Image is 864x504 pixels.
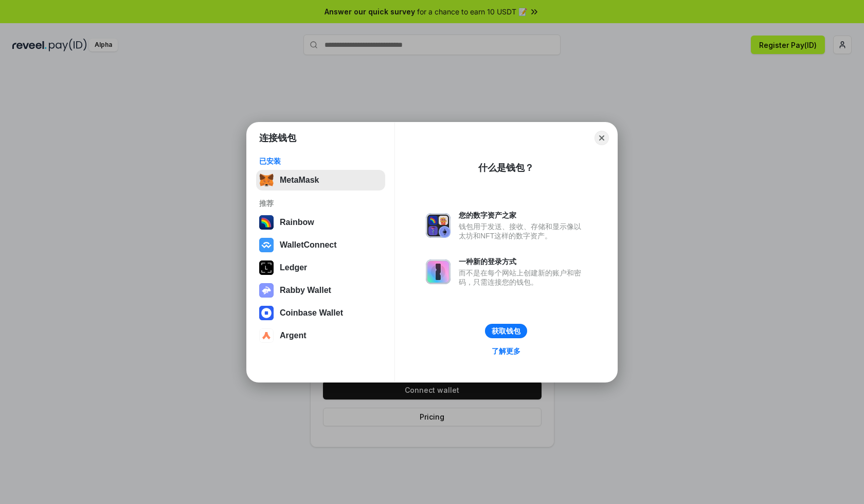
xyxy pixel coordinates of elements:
[595,131,609,145] button: Close
[256,170,385,190] button: MetaMask
[280,176,319,185] div: MetaMask
[485,324,527,338] button: 获取钱包
[256,257,385,278] button: Ledger
[259,199,382,208] div: 推荐
[280,218,314,227] div: Rainbow
[280,263,307,272] div: Ledger
[256,280,385,301] button: Rabby Wallet
[259,238,274,252] img: svg+xml,%3Csvg%20width%3D%2228%22%20height%3D%2228%22%20viewBox%3D%220%200%2028%2028%22%20fill%3D...
[492,346,520,356] div: 了解更多
[492,326,520,336] div: 获取钱包
[280,240,337,250] div: WalletConnect
[426,213,451,238] img: svg+xml,%3Csvg%20xmlns%3D%22http%3A%2F%2Fwww.w3.org%2F2000%2Fsvg%22%20fill%3D%22none%22%20viewBox...
[259,157,382,166] div: 已安装
[280,286,331,295] div: Rabby Wallet
[259,283,274,298] img: svg+xml,%3Csvg%20xmlns%3D%22http%3A%2F%2Fwww.w3.org%2F2000%2Fsvg%22%20fill%3D%22none%22%20viewBox...
[459,268,586,287] div: 而不是在每个网站上创建新的账户和密码，只需连接您的钱包。
[280,331,307,340] div: Argent
[259,215,274,230] img: svg+xml,%3Csvg%20width%3D%22120%22%20height%3D%22120%22%20viewBox%3D%220%200%20120%20120%22%20fil...
[256,212,385,233] button: Rainbow
[259,173,274,187] img: svg+xml,%3Csvg%20fill%3D%22none%22%20height%3D%2233%22%20viewBox%3D%220%200%2035%2033%22%20width%...
[256,303,385,323] button: Coinbase Wallet
[426,259,451,284] img: svg+xml,%3Csvg%20xmlns%3D%22http%3A%2F%2Fwww.w3.org%2F2000%2Fsvg%22%20fill%3D%22none%22%20viewBox...
[459,222,586,240] div: 钱包用于发送、接收、存储和显示像以太坊和NFT这样的数字资产。
[485,344,527,358] a: 了解更多
[478,162,534,174] div: 什么是钱包？
[459,257,586,266] div: 一种新的登录方式
[259,132,296,144] h1: 连接钱包
[256,325,385,346] button: Argent
[259,260,274,275] img: svg+xml,%3Csvg%20xmlns%3D%22http%3A%2F%2Fwww.w3.org%2F2000%2Fsvg%22%20width%3D%2228%22%20height%3...
[459,211,586,220] div: 您的数字资产之家
[280,308,343,318] div: Coinbase Wallet
[259,306,274,320] img: svg+xml,%3Csvg%20width%3D%2228%22%20height%3D%2228%22%20viewBox%3D%220%200%2028%2028%22%20fill%3D...
[256,235,385,255] button: WalletConnect
[259,328,274,343] img: svg+xml,%3Csvg%20width%3D%2228%22%20height%3D%2228%22%20viewBox%3D%220%200%2028%2028%22%20fill%3D...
